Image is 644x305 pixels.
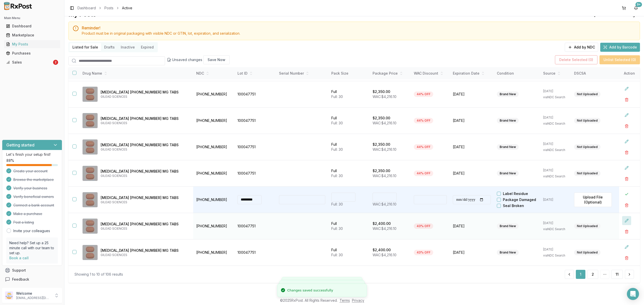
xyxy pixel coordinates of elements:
button: My Posts [2,40,62,48]
span: Browse the marketplace [13,177,54,182]
div: Product must be in original packaging with visible NDC or GTIN, lot, expiration, and serialization. [82,31,636,36]
button: Close [622,190,631,199]
button: Add by Barcode [600,43,640,52]
p: $2,350.00 [373,116,390,121]
p: $2,400.00 [373,247,391,252]
img: Biktarvy 50-200-25 MG TABS [83,192,98,207]
img: User avatar [5,291,13,299]
p: [MEDICAL_DATA] [PHONE_NUMBER] MG TABS [101,169,189,174]
button: Marketplace [2,31,62,39]
span: Active [122,6,132,11]
td: [PHONE_NUMBER] [193,81,234,107]
span: [DATE] [453,92,491,97]
button: Expired [138,43,157,51]
td: 100047751 [234,239,276,266]
div: Sales [6,60,52,65]
p: $2,350.00 [373,89,390,94]
button: 1 [576,270,585,279]
td: 100047751 [234,160,276,186]
span: WAC: $4,216.10 [373,94,396,99]
div: Brand New [497,91,519,97]
span: WAC: $4,216.10 [373,253,396,257]
button: Edit [622,111,631,120]
p: via NDC Search [543,95,568,99]
label: Package Damaged [503,198,536,201]
div: Lot ID [237,71,273,76]
div: Source [543,71,568,76]
td: [PHONE_NUMBER] [193,160,234,186]
p: GILEAD SCIENCES [101,121,189,125]
span: WAC: $4,216.10 [373,226,396,231]
div: Brand New [497,250,519,255]
a: Purchases [4,49,60,58]
div: Brand New [497,118,519,123]
a: Book a call [9,256,29,260]
p: [MEDICAL_DATA] [PHONE_NUMBER] MG TABS [101,90,189,95]
a: Privacy [352,298,364,302]
button: Inactive [118,43,138,51]
td: 100047751 [234,134,276,160]
p: [MEDICAL_DATA] [PHONE_NUMBER] MG TABS [101,195,189,200]
div: Not Uploaded [574,118,600,123]
h2: Main Menu [4,16,60,20]
p: $2,400.00 [373,221,391,226]
button: Purchases [2,49,62,57]
a: Invite your colleagues [13,228,50,233]
span: Make a purchase [13,211,42,216]
button: Delete [622,227,631,236]
nav: breadcrumb [77,6,132,11]
div: WAC Discount [414,71,447,76]
span: Full: 30 [331,174,343,178]
a: Terms [340,298,350,302]
img: Biktarvy 50-200-25 MG TABS [83,139,98,155]
td: [PHONE_NUMBER] [193,134,234,160]
div: Not Uploaded [574,171,600,176]
div: Drug Name [83,71,189,76]
button: Delete [622,148,631,157]
td: 100047751 [234,81,276,107]
button: Edit [622,163,631,172]
p: [DATE] [543,221,568,225]
img: Biktarvy 50-200-25 MG TABS [83,219,98,234]
p: via NDC Search [543,253,568,258]
button: 11 [611,270,623,279]
p: via NDC Search [543,148,568,152]
div: 2 [53,60,58,65]
button: Edit [622,242,631,251]
div: My Posts [6,42,58,47]
div: Marketplace [6,33,58,38]
p: [DATE] [543,198,568,202]
span: Full: 30 [331,253,343,257]
div: Showing 1 to 10 of 106 results [74,272,123,277]
div: Dashboard [6,24,58,29]
p: [DATE] [543,168,568,172]
a: Dashboard [4,22,60,31]
label: Seal Broken [503,204,524,208]
button: Upload File (Optional) [574,192,612,207]
p: [MEDICAL_DATA] [PHONE_NUMBER] MG TABS [101,142,189,147]
button: Edit [622,137,631,146]
span: WAC: $4,216.10 [373,202,396,206]
label: Label Residue [503,192,528,195]
img: Biktarvy 50-200-25 MG TABS [83,87,98,102]
button: 9+ [632,4,640,12]
div: Not Uploaded [574,223,600,229]
img: Biktarvy 50-200-25 MG TABS [83,166,98,181]
th: Pack Size [328,67,370,79]
button: Save Now [203,55,230,64]
span: [DATE] [453,144,491,149]
div: 43% OFF [414,250,433,255]
p: [EMAIL_ADDRESS][DOMAIN_NAME] [16,296,51,300]
button: Edit [622,84,631,93]
a: Sales2 [4,58,60,67]
button: Dashboard [2,22,62,30]
td: 100047751 [234,213,276,239]
h3: Getting started [6,142,34,148]
span: Full: 30 [331,94,343,99]
p: GILEAD SCIENCES [101,95,189,99]
td: Full [328,213,370,239]
p: [DATE] [543,247,568,251]
div: Package Price [373,71,408,76]
p: Let's finish your setup first! [6,152,58,157]
img: Biktarvy 50-200-25 MG TABS [83,245,98,260]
